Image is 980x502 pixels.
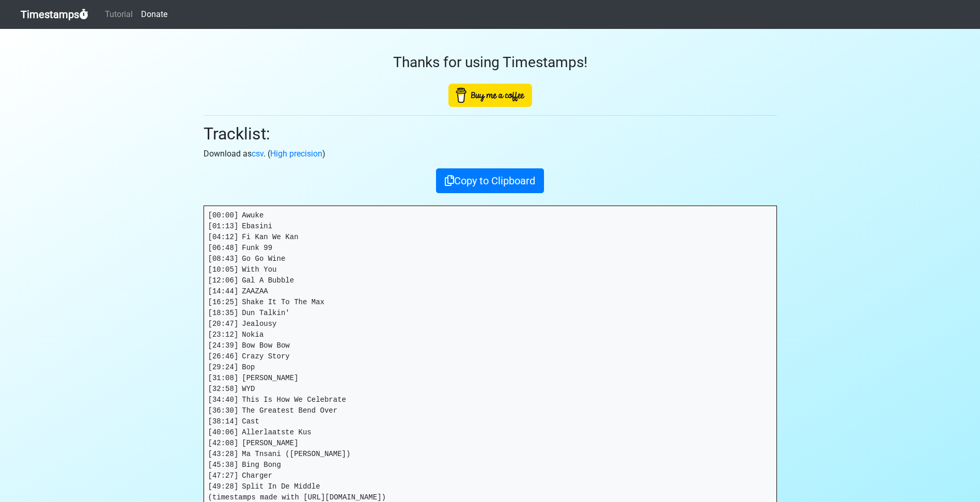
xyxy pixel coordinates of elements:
img: Buy Me A Coffee [448,84,532,107]
a: Donate [137,4,172,25]
h3: Thanks for using Timestamps! [204,54,777,71]
h2: Tracklist: [204,124,777,144]
p: Download as . ( ) [204,148,777,160]
a: High precision [270,149,322,159]
button: Copy to Clipboard [436,168,544,193]
a: Timestamps [21,4,88,25]
a: csv [252,149,263,159]
a: Tutorial [101,4,137,25]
